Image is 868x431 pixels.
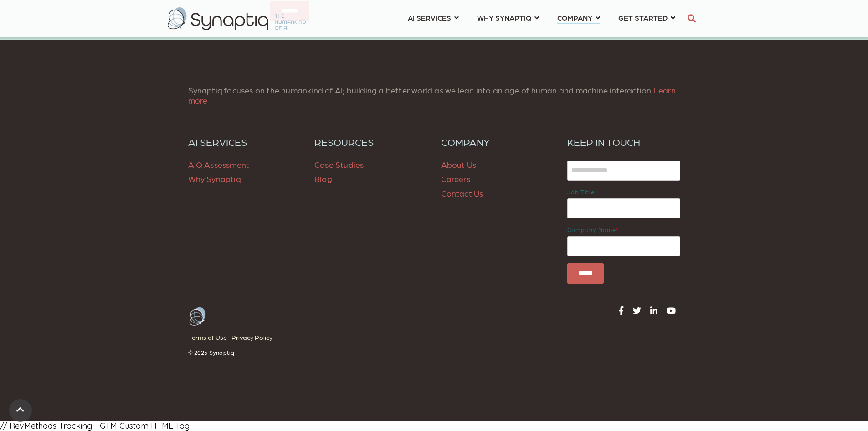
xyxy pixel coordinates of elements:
[567,136,680,148] h6: KEEP IN TOUCH
[188,349,427,356] p: © 2025 Synaptiq
[188,331,231,343] a: Terms of Use
[188,174,241,183] a: Why Synaptiq
[231,331,277,343] a: Privacy Policy
[408,11,451,24] span: AI SERVICES
[188,136,301,148] a: AI SERVICES
[168,7,306,30] img: synaptiq logo-2
[441,160,477,169] a: About Us
[314,174,332,183] a: Blog
[441,174,470,183] a: Careers
[557,11,592,24] span: COMPANY
[477,11,531,24] span: WHY SYNAPTIQ
[567,188,595,195] span: Job title
[557,9,600,26] a: COMPANY
[314,136,427,148] a: RESOURCES
[188,85,676,105] span: Synaptiq focuses on the humankind of AI; building a better world as we lean into an age of human ...
[567,226,616,233] span: Company name
[188,331,427,349] div: Navigation Menu
[188,306,206,327] img: Arctic-White Butterfly logo
[188,160,250,169] a: AIQ Assessment
[441,136,554,148] a: COMPANY
[477,9,539,26] a: WHY SYNAPTIQ
[618,11,668,24] span: GET STARTED
[618,9,675,26] a: GET STARTED
[399,2,684,35] nav: menu
[408,9,459,26] a: AI SERVICES
[314,160,364,169] a: Case Studies
[188,85,676,105] a: Learn more
[441,188,483,198] a: Contact Us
